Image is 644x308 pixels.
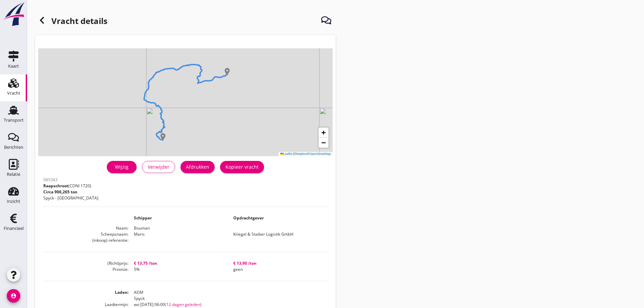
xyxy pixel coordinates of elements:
[148,163,169,170] div: Verwijder
[220,161,264,173] button: Kopieer vracht
[107,161,137,173] a: Wijzig
[112,163,131,170] div: Wijzig
[128,260,228,266] dd: € 13,75 /ton
[35,14,108,30] h1: Vracht details
[43,177,57,183] span: 085343
[186,163,209,170] div: Afdrukken
[43,289,128,302] dt: Laden
[128,231,228,237] dd: Maris
[4,226,24,231] div: Financieel
[321,138,326,147] span: −
[128,266,228,273] dd: 5%
[309,152,331,156] a: OpenStreetMap
[43,195,98,201] p: Spyck - [GEOGRAPHIC_DATA]
[280,152,292,156] a: Leaflet
[321,128,326,137] span: +
[128,289,327,302] dd: ADM Spyck
[279,152,333,156] div: © ©
[43,237,128,243] dt: (inkoop) referentie
[43,302,128,308] dt: Laadtermijn
[7,91,20,95] div: Vracht
[4,145,23,149] div: Berichten
[43,225,128,231] dt: Naam
[165,302,201,307] span: (12 dagen geleden)
[293,152,294,156] span: |
[8,64,19,68] div: Kaart
[7,289,20,303] i: account_circle
[43,189,98,195] p: Circa 906,265 ton
[4,118,24,122] div: Transport
[43,260,128,266] dt: (Richt)prijs
[128,225,327,231] dd: Bouman
[43,266,128,273] dt: Provisie
[7,172,20,176] div: Relatie
[1,2,26,27] img: logo-small.a267ee39.svg
[128,302,327,308] dd: wo [DATE] 06:00
[43,231,128,237] dt: Scheepsnaam
[7,199,20,204] div: Inzicht
[318,127,329,138] a: Zoom in
[142,161,175,173] button: Verwijder
[160,133,166,140] img: Marker
[225,163,259,170] div: Kopieer vracht
[228,231,327,237] dd: Kriegel & Staiber Logistik GmbH
[296,152,307,156] a: Mapbox
[224,68,231,75] img: Marker
[228,215,327,221] dd: Opdrachtgever
[43,183,68,189] span: Raapschroot
[128,215,228,221] dd: Schipper
[228,266,327,273] dd: geen
[43,183,98,189] p: (CDNI 1720)
[228,260,327,266] dd: € 13,90 /ton
[181,161,215,173] button: Afdrukken
[318,138,329,148] a: Zoom out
